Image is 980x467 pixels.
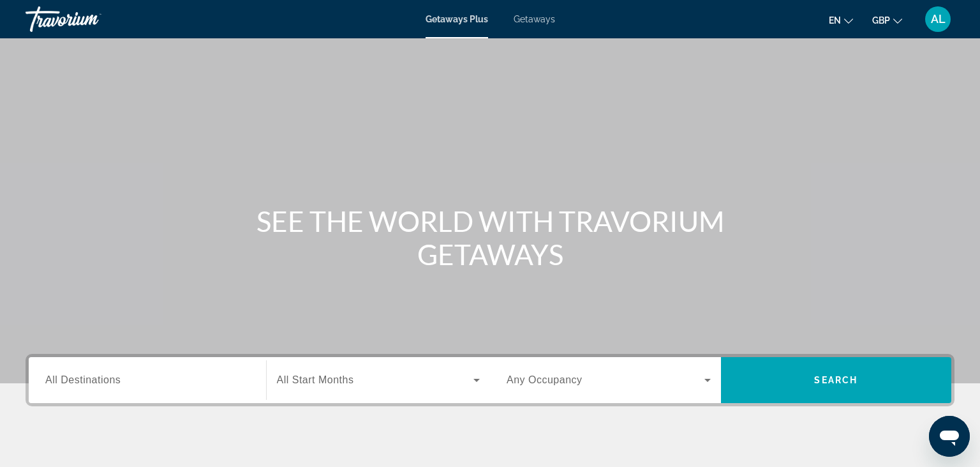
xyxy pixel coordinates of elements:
[721,357,952,403] button: Search
[514,14,555,24] a: Getaways
[507,374,583,385] span: Any Occupancy
[814,375,857,385] span: Search
[26,3,153,36] a: Travorium
[929,416,970,457] iframe: Button to launch messaging window
[829,15,841,26] span: en
[921,6,954,33] button: User Menu
[29,357,951,403] div: Search widget
[45,374,121,385] span: All Destinations
[872,11,902,29] button: Change currency
[829,11,853,29] button: Change language
[872,15,890,26] span: GBP
[277,374,354,385] span: All Start Months
[251,204,729,271] h1: SEE THE WORLD WITH TRAVORIUM GETAWAYS
[426,14,488,24] a: Getaways Plus
[931,13,946,26] span: AL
